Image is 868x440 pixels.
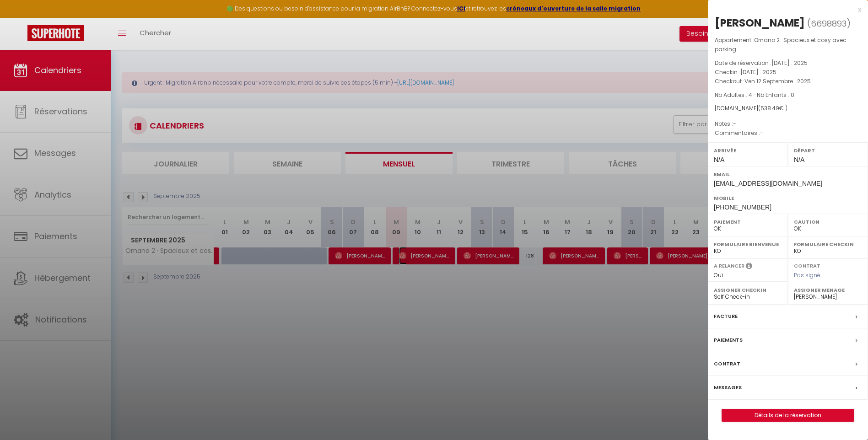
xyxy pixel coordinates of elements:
[714,311,738,321] label: Facture
[722,409,854,421] a: Détails de la réservation
[740,68,776,76] span: [DATE] . 2025
[715,77,861,86] p: Checkout :
[714,335,743,345] label: Paiements
[715,119,861,129] p: Notes :
[771,59,808,67] span: [DATE] . 2025
[714,156,724,163] span: N/A
[807,17,851,30] span: ( )
[708,5,861,16] div: x
[714,204,771,211] span: [PHONE_NUMBER]
[7,4,35,31] button: Ouvrir le widget de chat LiveChat
[744,77,811,85] span: Ven 12 Septembre . 2025
[758,104,787,112] span: ( € )
[714,193,862,203] label: Mobile
[715,36,861,54] p: Appartement :
[715,104,861,113] div: [DOMAIN_NAME]
[794,146,862,155] label: Départ
[794,240,862,249] label: Formulaire Checkin
[760,104,779,112] span: 538.49
[715,91,794,99] span: Nb Adultes : 4 -
[746,262,752,272] i: Sélectionner OUI si vous souhaiter envoyer les séquences de messages post-checkout
[714,217,782,226] label: Paiement
[794,271,820,279] span: Pas signé
[714,262,744,270] label: A relancer
[715,59,861,68] p: Date de réservation :
[714,180,822,187] span: [EMAIL_ADDRESS][DOMAIN_NAME]
[714,383,742,392] label: Messages
[811,18,846,29] span: 6698893
[715,36,846,53] span: Ornano 2 · Spacieux et cosy avec parking
[733,120,736,128] span: -
[714,170,862,179] label: Email
[714,285,782,295] label: Assigner Checkin
[714,240,782,249] label: Formulaire Bienvenue
[757,91,794,99] span: Nb Enfants : 0
[794,285,862,295] label: Assigner Menage
[794,156,804,163] span: N/A
[794,262,820,268] label: Contrat
[794,217,862,226] label: Caution
[715,129,861,138] p: Commentaires :
[714,146,782,155] label: Arrivée
[722,409,854,422] button: Détails de la réservation
[714,359,740,369] label: Contrat
[715,68,861,77] p: Checkin :
[760,129,763,137] span: -
[715,16,805,30] div: [PERSON_NAME]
